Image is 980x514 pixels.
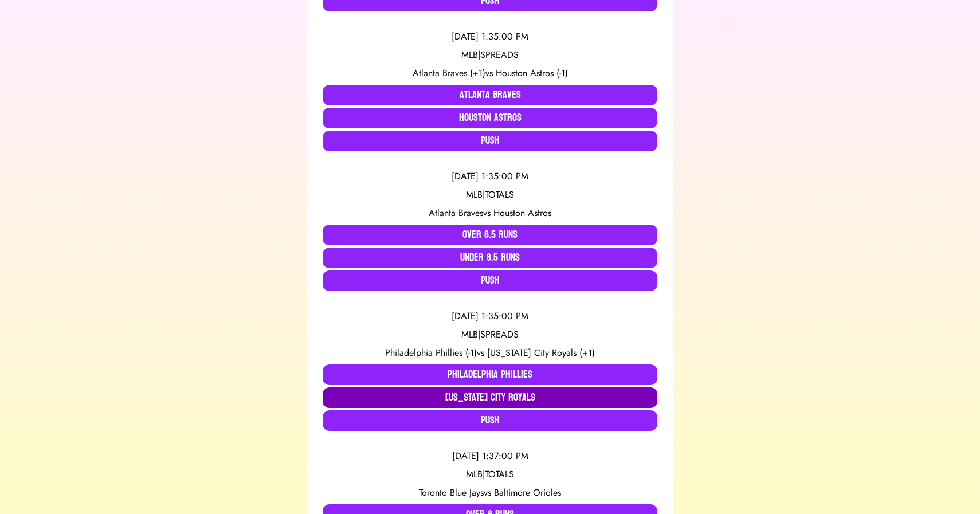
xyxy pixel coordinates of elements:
div: vs [323,346,657,360]
div: [DATE] 1:35:00 PM [323,170,657,183]
span: Atlanta Braves (+1) [413,66,485,80]
span: Houston Astros (-1) [496,66,568,80]
div: MLB | SPREADS [323,328,657,342]
span: [US_STATE] City Royals (+1) [487,346,595,359]
button: Houston Astros [323,108,657,128]
div: MLB | TOTALS [323,188,657,202]
button: Atlanta Braves [323,85,657,105]
button: Push [323,131,657,151]
div: [DATE] 1:35:00 PM [323,309,657,323]
div: vs [323,66,657,80]
span: Philadelphia Phillies (-1) [385,346,477,359]
div: [DATE] 1:37:00 PM [323,449,657,463]
div: MLB | SPREADS [323,48,657,62]
span: Atlanta Braves [429,206,483,219]
div: [DATE] 1:35:00 PM [323,30,657,44]
button: [US_STATE] City Royals [323,387,657,408]
div: vs [323,206,657,220]
div: MLB | TOTALS [323,468,657,481]
button: Under 8.5 Runs [323,248,657,268]
span: Toronto Blue Jays [419,486,484,499]
button: Philadelphia Phillies [323,364,657,385]
button: Over 8.5 Runs [323,225,657,245]
span: Houston Astros [493,206,551,219]
span: Baltimore Orioles [494,486,561,499]
button: Push [323,270,657,291]
button: Push [323,410,657,431]
div: vs [323,486,657,500]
